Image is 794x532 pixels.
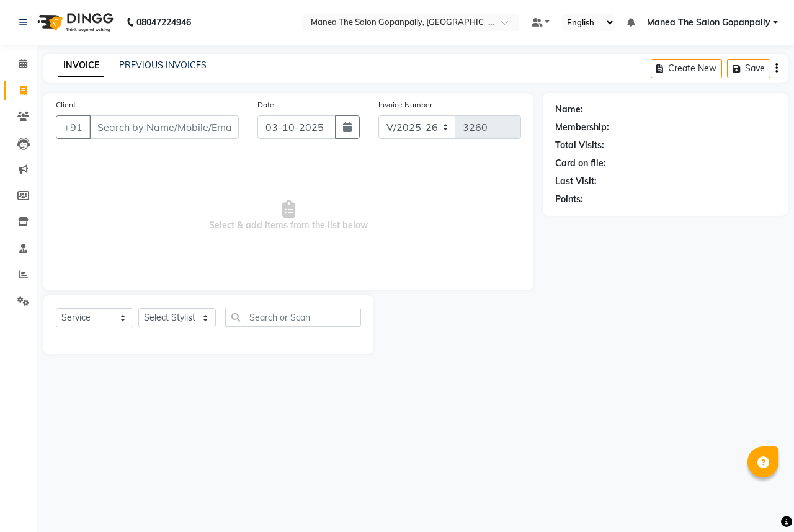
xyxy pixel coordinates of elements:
div: Membership: [555,121,609,134]
a: INVOICE [58,55,104,77]
img: logo [32,5,117,40]
button: Create New [651,59,722,78]
input: Search by Name/Mobile/Email/Code [89,115,239,139]
div: Total Visits: [555,139,604,152]
a: PREVIOUS INVOICES [119,60,207,71]
span: Manea The Salon Gopanpally [647,16,770,29]
button: +91 [56,115,91,139]
label: Invoice Number [378,99,432,110]
div: Last Visit: [555,175,597,188]
label: Client [56,99,76,110]
label: Date [257,99,274,110]
span: Select & add items from the list below [56,154,521,278]
b: 08047224946 [136,5,191,40]
input: Search or Scan [225,308,361,327]
button: Save [727,59,770,78]
div: Card on file: [555,157,606,170]
iframe: chat widget [742,482,782,520]
div: Points: [555,193,583,206]
div: Name: [555,103,583,116]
